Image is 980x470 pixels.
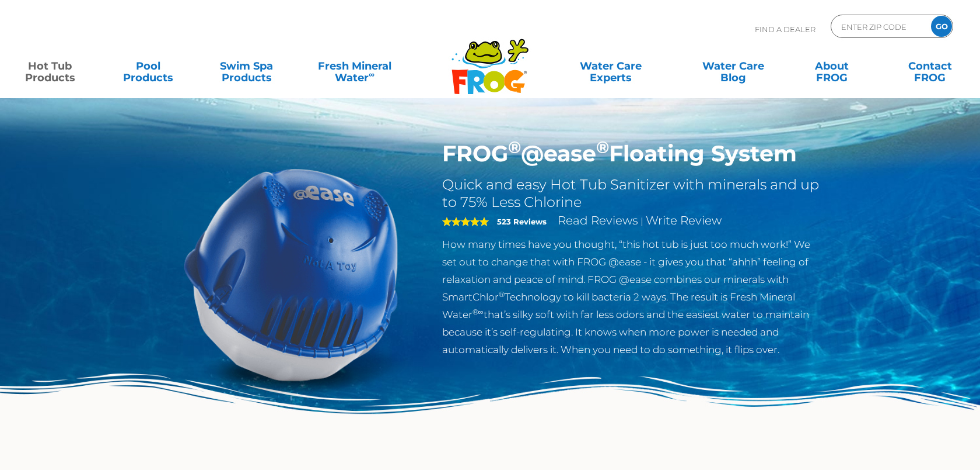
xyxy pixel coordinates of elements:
[157,140,425,408] img: hot-tub-product-atease-system.png
[755,15,815,44] p: Find A Dealer
[508,137,521,157] sup: ®
[497,217,547,226] strong: 523 Reviews
[596,137,609,157] sup: ®
[12,54,88,78] a: Hot TubProducts
[442,217,489,226] span: 5
[208,54,285,78] a: Swim SpaProducts
[931,16,952,37] input: GO
[695,54,771,78] a: Water CareBlog
[640,216,643,227] span: |
[473,307,484,316] sup: ®∞
[442,236,823,358] p: How many times have you thought, “this hot tub is just too much work!” We set out to change that ...
[442,140,823,167] h1: FROG @ease Floating System
[307,54,402,78] a: Fresh MineralWater∞
[549,54,673,78] a: Water CareExperts
[558,213,638,227] a: Read Reviews
[892,54,968,78] a: ContactFROG
[445,23,535,95] img: Frog Products Logo
[646,213,722,227] a: Write Review
[369,70,374,79] sup: ∞
[442,176,823,211] h2: Quick and easy Hot Tub Sanitizer with minerals and up to 75% Less Chlorine
[110,54,187,78] a: PoolProducts
[499,290,505,299] sup: ®
[793,54,870,78] a: AboutFROG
